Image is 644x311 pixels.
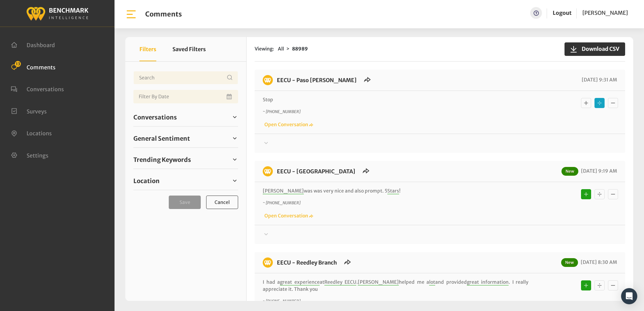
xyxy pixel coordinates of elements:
[292,46,308,52] strong: 88989
[621,288,637,304] div: Open Intercom Messenger
[280,279,320,285] span: great experience
[133,154,238,165] a: Trending Keywords
[133,112,238,122] a: Conversations
[172,37,206,61] button: Saved Filters
[133,155,191,164] span: Trending Keywords
[387,188,399,194] span: Stars
[255,45,274,53] span: Viewing:
[27,86,64,93] span: Conversations
[27,64,56,70] span: Comments
[263,122,313,128] a: Open Conversation
[26,5,89,22] img: benchmark
[565,42,625,56] button: Download CSV
[11,129,52,136] a: Locations
[145,10,182,18] h1: Comments
[277,77,357,83] a: EECU - Paso [PERSON_NAME]
[579,279,620,292] div: Basic example
[263,200,300,205] i: ~ [PHONE_NUMBER]
[561,167,578,176] span: New
[27,108,47,114] span: Surveys
[278,46,284,52] span: All
[11,85,64,92] a: Conversations
[467,279,509,285] span: great information
[273,166,359,176] h6: EECU - Clovis North Branch
[561,258,578,267] span: New
[263,109,300,114] i: ~ [PHONE_NUMBER]
[579,187,620,201] div: Basic example
[225,90,234,103] button: Open Calendar
[263,299,300,304] i: ~ [PHONE_NUMBER]
[553,9,572,16] a: Logout
[263,213,313,219] a: Open Conversation
[263,187,528,195] p: was was very nice and also prompt. 5 !
[133,71,238,84] input: Username
[263,96,528,103] p: Stop
[579,168,617,174] span: [DATE] 9:19 AM
[579,259,617,265] span: [DATE] 8:30 AM
[133,133,238,143] a: General Sentiment
[429,279,435,285] span: lot
[277,259,337,266] a: EECU - Reedley Branch
[139,37,156,61] button: Filters
[263,279,528,293] p: I had a at . helped me a and provided . I really appreciate it. Thank you
[582,7,628,19] a: [PERSON_NAME]
[263,188,304,194] span: [PERSON_NAME]
[263,75,273,85] img: benchmark
[133,113,177,122] span: Conversations
[582,9,628,16] span: [PERSON_NAME]
[133,90,238,103] input: Date range input field
[277,168,355,175] a: EECU - [GEOGRAPHIC_DATA]
[263,166,273,176] img: benchmark
[553,7,572,19] a: Logout
[11,63,56,70] a: Comments 13
[263,257,273,268] img: benchmark
[27,42,55,48] span: Dashboard
[11,41,55,48] a: Dashboard
[579,96,620,110] div: Basic example
[578,45,619,53] span: Download CSV
[15,61,21,67] span: 13
[27,130,52,137] span: Locations
[206,196,238,209] button: Cancel
[133,176,160,185] span: Location
[11,151,49,158] a: Settings
[125,8,137,20] img: bar
[27,152,49,159] span: Settings
[324,279,357,285] span: Reedley EECU
[133,176,238,186] a: Location
[358,279,399,285] span: [PERSON_NAME]
[273,75,361,85] h6: EECU - Paso Robles
[580,77,617,83] span: [DATE] 9:31 AM
[11,107,47,114] a: Surveys
[133,134,190,143] span: General Sentiment
[273,257,341,268] h6: EECU - Reedley Branch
